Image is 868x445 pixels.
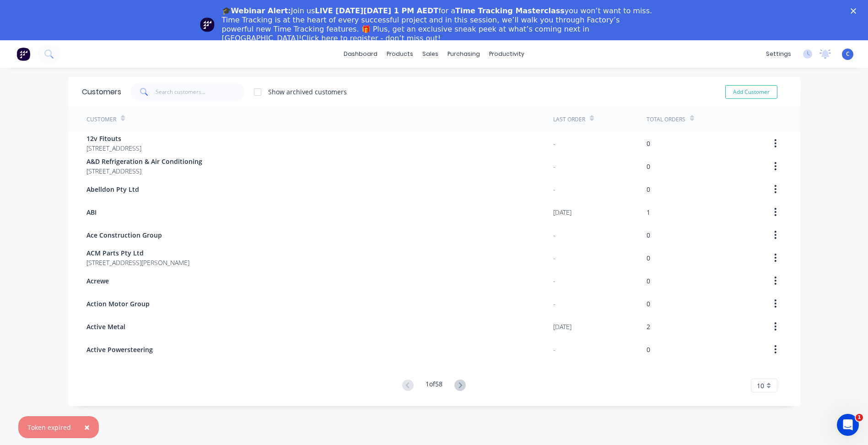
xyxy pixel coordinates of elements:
a: Click here to register - don’t miss out! [302,34,441,43]
div: products [382,47,418,61]
span: [STREET_ADDRESS][PERSON_NAME] [86,258,189,267]
span: ABI [86,207,97,217]
img: Factory [16,47,30,61]
div: 2 [647,322,650,331]
span: [STREET_ADDRESS] [86,166,202,176]
div: Token expired [27,423,71,432]
span: 10 [757,381,764,391]
div: productivity [485,47,529,61]
div: - [553,162,555,171]
span: Action Motor Group [86,299,150,309]
div: - [553,185,555,194]
div: Last Order [553,115,585,124]
div: purchasing [443,47,485,61]
div: Show archived customers [268,87,347,97]
div: Total Orders [647,115,685,124]
div: 0 [647,185,650,194]
div: 0 [647,230,650,240]
div: 0 [647,162,650,171]
input: Search customers... [156,83,245,101]
button: Add Customer [725,85,777,99]
img: Profile image for Team [200,17,215,32]
div: Join us for a you won’t want to miss. Time Tracking is at the heart of every successful project a... [222,6,654,43]
div: 1 of 58 [426,379,442,392]
div: [DATE] [553,322,571,331]
div: - [553,299,555,309]
iframe: Intercom live chat [837,414,859,436]
div: sales [418,47,443,61]
div: 0 [647,345,650,354]
div: - [553,345,555,354]
span: C [846,50,850,58]
b: LIVE [DATE][DATE] 1 PM AEDT [315,6,438,15]
div: 1 [647,207,650,217]
div: 0 [647,299,650,309]
span: × [84,421,90,434]
span: Abelldon Pty Ltd [86,185,139,194]
div: 0 [647,276,650,286]
div: Close [851,8,860,14]
span: [STREET_ADDRESS] [86,143,141,153]
div: settings [761,47,796,61]
div: Customers [82,87,121,98]
span: Active Powersteering [86,345,153,354]
div: - [553,276,555,286]
div: Customer [86,115,116,124]
div: [DATE] [553,207,571,217]
span: A&D Refrigeration & Air Conditioning [86,157,202,166]
button: Close [75,416,99,438]
span: Acrewe [86,276,109,286]
span: ACM Parts Pty Ltd [86,248,189,258]
div: 0 [647,139,650,148]
span: Active Metal [86,322,125,331]
span: 1 [856,414,863,421]
div: - [553,139,555,148]
div: - [553,253,555,263]
a: dashboard [339,47,382,61]
b: 🎓Webinar Alert: [222,6,291,15]
div: - [553,230,555,240]
span: 12v Fitouts [86,134,141,143]
span: Ace Construction Group [86,230,162,240]
b: Time Tracking Masterclass [455,6,565,15]
div: 0 [647,253,650,263]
